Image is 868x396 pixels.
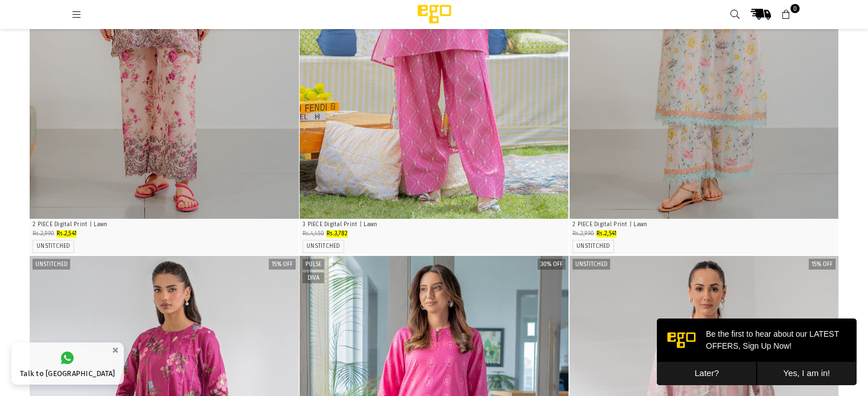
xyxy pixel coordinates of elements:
a: 0 [776,4,797,25]
iframe: webpush-onsite [657,319,857,385]
label: 15% off [809,259,835,270]
span: Rs.2,990 [572,230,594,237]
span: 0 [790,4,800,13]
a: Search [725,4,745,25]
span: Rs.2,541 [596,230,616,237]
button: Yes, I am in! [100,43,200,67]
p: 2 PIECE Digital Print | Lawn [572,221,835,229]
label: Unstitched [572,259,610,270]
button: × [108,341,122,360]
label: PULSE [302,259,324,270]
label: 15% off [269,259,296,270]
a: Menu [67,10,87,18]
span: Rs.2,541 [56,230,76,237]
label: UNSTITCHED [33,259,70,270]
img: Ego [386,3,483,26]
p: 2 PIECE Digital Print | Lawn [33,221,296,229]
span: Rs.4,450 [302,230,324,237]
label: UNSTITCHED [37,243,70,250]
a: Talk to [GEOGRAPHIC_DATA] [11,342,124,385]
label: UNSTITCHED [576,243,610,250]
label: 30% off [538,259,566,270]
label: Diva [302,272,324,283]
span: Rs.3,782 [326,230,348,237]
p: 3 PIECE Digital Print | Lawn [302,221,566,229]
label: UNSTITCHED [306,243,340,250]
span: Rs.2,990 [33,230,54,237]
